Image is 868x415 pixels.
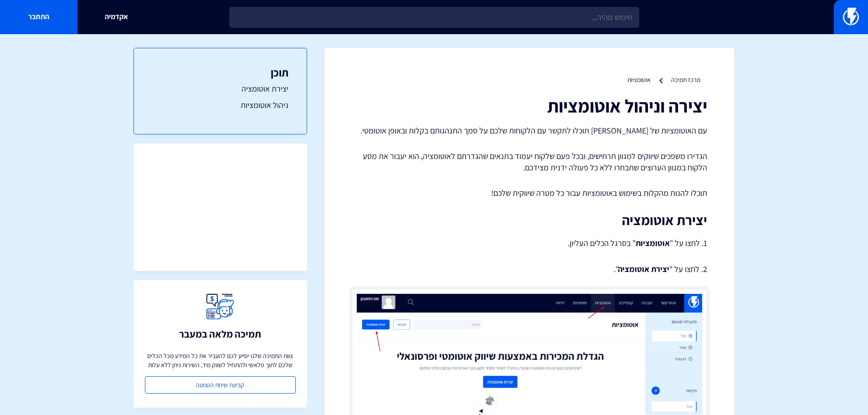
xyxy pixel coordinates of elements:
[671,76,700,84] a: מרכז תמיכה
[352,187,707,199] p: תוכלו להנות מהקלות בשימוש באוטומציות עבור כל מטרה שיווקית שלכם!
[352,125,707,137] p: עם האוטומציות של [PERSON_NAME] תוכלו לתקשר עם הלקוחות שלכם על סמך התנהגותם בקלות ובאופן אוטומטי.
[145,376,296,394] a: קביעת שיחת הטמעה
[352,237,707,250] p: 1. לחצו על " " בסרגל הכלים העליון.
[229,7,639,28] input: חיפוש מהיר...
[636,238,670,248] strong: אוטומציות
[179,328,261,339] h3: תמיכה מלאה במעבר
[352,150,707,174] p: הגדירו משפכים שיווקים למגוון תרחישים, ובכל פעם שלקוח יעמוד בתנאים שהגדרתם לאוטומציה, הוא יעבור את...
[152,99,288,111] a: ניהול אוטומציות
[145,351,296,369] p: צוות התמיכה שלנו יסייע לכם להעביר את כל המידע מכל הכלים שלכם לתוך פלאשי ולהתחיל לשווק מיד, השירות...
[618,264,669,274] strong: יצירת אוטומציה
[152,83,288,95] a: יצירת אוטומציה
[352,96,707,116] h1: יצירה וניהול אוטומציות
[352,213,707,228] h2: יצירת אוטומציה
[352,263,707,275] p: 2. לחצו על " ".
[152,67,288,78] h3: תוכן
[627,76,651,84] a: אוטומציות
